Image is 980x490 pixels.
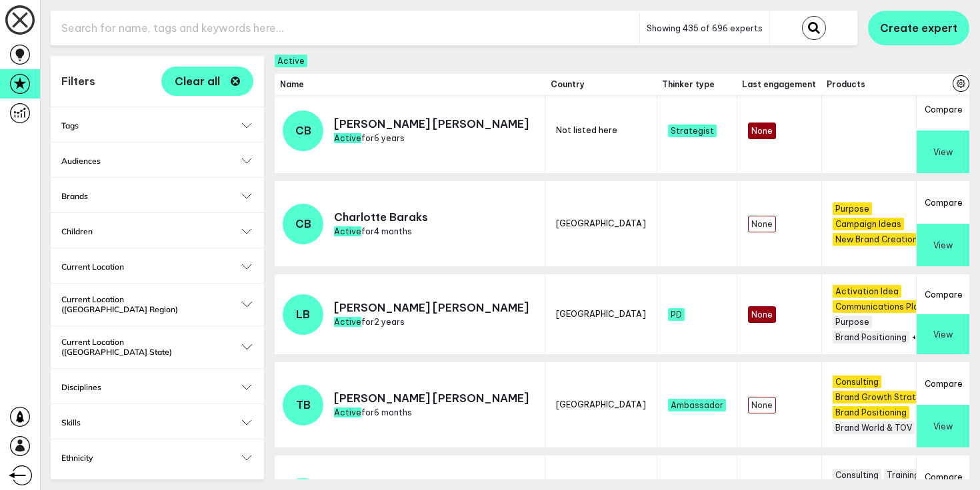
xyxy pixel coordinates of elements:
span: Ambassador [668,399,726,411]
span: Products [827,79,948,89]
p: [PERSON_NAME] [PERSON_NAME] [334,301,529,314]
span: Create expert [880,21,957,35]
button: Create expert [868,11,969,45]
p: Charlotte Baraks [334,210,428,224]
span: Brand World & TOV [833,421,915,434]
span: Brand Growth Strategy [833,391,934,403]
span: for 6 months [334,407,412,417]
button: Compare [917,362,969,405]
button: Current Location [61,262,253,272]
button: Current Location ([GEOGRAPHIC_DATA] State) [61,337,253,357]
span: Communications Planning [833,300,943,313]
span: TB [296,398,311,411]
span: Active [334,226,361,236]
span: Consulting [833,469,881,481]
span: Activation Idea [833,285,901,298]
p: [PERSON_NAME] [PERSON_NAME] [334,117,529,130]
button: Current Location ([GEOGRAPHIC_DATA] Region) [61,294,253,314]
span: Not listed here [556,125,617,135]
span: Thinker type [662,79,731,89]
button: Compare [917,181,969,224]
span: Last engagement [742,79,816,89]
span: Brand Positioning [833,331,909,344]
span: CB [295,124,311,137]
span: Active [334,407,361,417]
button: Brands [61,191,253,201]
button: View [917,130,969,173]
p: [PERSON_NAME] [PERSON_NAME] [334,391,529,405]
span: PD [668,308,685,321]
span: None [748,397,776,413]
button: Audiences [61,156,253,166]
span: for 4 months [334,226,412,236]
span: [GEOGRAPHIC_DATA] [556,309,646,319]
h1: Filters [61,75,95,88]
span: [GEOGRAPHIC_DATA] [556,218,646,228]
span: Name [280,79,540,89]
button: +4 [912,332,921,342]
button: Skills [61,417,253,427]
input: Search for name, tags and keywords here... [51,12,639,45]
span: LB [296,308,310,321]
span: None [748,122,776,139]
span: for 6 years [334,133,405,143]
button: Disciplines [61,382,253,392]
span: Purpose [833,316,872,328]
span: Country [551,79,651,89]
span: New Brand Creation [833,233,920,246]
span: Purpose [833,202,872,215]
span: None [748,306,776,323]
button: View [917,405,969,447]
button: Children [61,226,253,236]
span: CB [295,217,311,230]
span: Clear all [175,76,220,87]
span: Campaign Ideas [833,218,904,230]
span: Consulting [833,375,881,388]
button: View [917,314,969,354]
button: Ethnicity [61,453,253,463]
button: View [917,224,969,266]
span: Brand Positioning [833,406,909,419]
button: Compare [917,88,969,130]
button: Clear all [161,67,253,96]
span: Training [884,469,922,481]
span: for 2 years [334,317,405,327]
span: Showing 435 of 696 experts [647,23,763,33]
span: [GEOGRAPHIC_DATA] [556,399,646,409]
button: Tags [61,121,253,130]
span: Strategist [668,124,717,137]
span: None [748,216,776,232]
button: Compare [917,274,969,314]
span: Active [334,317,361,327]
span: Active [334,133,361,143]
span: Active [275,55,307,67]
